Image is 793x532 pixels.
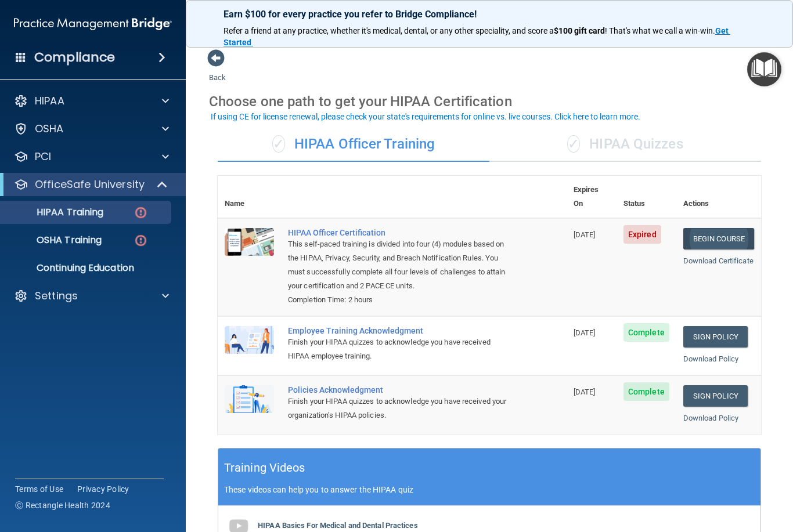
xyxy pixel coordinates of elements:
[14,150,169,164] a: PCI
[14,178,168,191] a: OfficeSafe University
[623,382,669,401] span: Complete
[683,414,739,422] a: Download Policy
[272,135,285,153] span: ✓
[288,335,509,363] div: Finish your HIPAA quizzes to acknowledge you have received HIPAA employee training.
[134,233,148,248] img: danger-circle.6113f641.png
[15,500,110,511] span: Ⓒ Rectangle Health 2024
[218,176,281,218] th: Name
[224,26,554,35] span: Refer a friend at any practice, whether it's medical, dental, or any other speciality, and score a
[683,326,748,348] a: Sign Policy
[14,12,172,35] img: PMB logo
[554,26,605,35] strong: $100 gift card
[8,234,102,246] p: OSHA Training
[224,485,755,494] p: These videos can help you to answer the HIPAA quiz
[489,127,761,162] div: HIPAA Quizzes
[617,176,676,218] th: Status
[623,225,661,244] span: Expired
[211,113,640,121] div: If using CE for license renewal, please check your state's requirements for online vs. live cours...
[34,49,115,66] h4: Compliance
[218,127,489,162] div: HIPAA Officer Training
[258,521,418,530] b: HIPAA Basics For Medical and Dental Practices
[15,483,63,495] a: Terms of Use
[14,122,169,136] a: OSHA
[8,207,103,218] p: HIPAA Training
[288,237,509,293] div: This self-paced training is divided into four (4) modules based on the HIPAA, Privacy, Security, ...
[683,228,754,249] a: Begin Course
[574,328,596,337] span: [DATE]
[574,230,596,239] span: [DATE]
[209,59,226,82] a: Back
[567,176,617,218] th: Expires On
[683,354,739,363] a: Download Policy
[14,94,169,108] a: HIPAA
[623,323,669,342] span: Complete
[747,52,781,86] button: Open Resource Center
[35,289,78,303] p: Settings
[224,458,305,478] h5: Training Videos
[8,262,166,274] p: Continuing Education
[676,176,761,218] th: Actions
[35,178,145,191] p: OfficeSafe University
[288,293,509,307] div: Completion Time: 2 hours
[14,289,169,303] a: Settings
[288,228,509,237] a: HIPAA Officer Certification
[224,26,730,47] a: Get Started
[574,388,596,396] span: [DATE]
[134,205,148,220] img: danger-circle.6113f641.png
[567,135,580,153] span: ✓
[224,9,755,20] p: Earn $100 for every practice you refer to Bridge Compliance!
[605,26,715,35] span: ! That's what we call a win-win.
[288,395,509,422] div: Finish your HIPAA quizzes to acknowledge you have received your organization’s HIPAA policies.
[288,385,509,395] div: Policies Acknowledgment
[683,385,748,407] a: Sign Policy
[77,483,129,495] a: Privacy Policy
[35,94,64,108] p: HIPAA
[683,256,754,265] a: Download Certificate
[35,122,64,136] p: OSHA
[288,326,509,335] div: Employee Training Acknowledgment
[35,150,51,164] p: PCI
[209,111,642,122] button: If using CE for license renewal, please check your state's requirements for online vs. live cours...
[209,85,770,118] div: Choose one path to get your HIPAA Certification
